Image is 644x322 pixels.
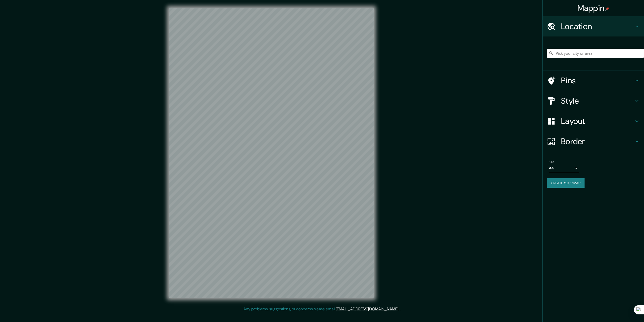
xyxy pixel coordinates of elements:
label: Size [549,160,554,164]
div: Border [543,131,644,151]
h4: Border [561,136,634,146]
h4: Mappin [577,3,610,13]
input: Pick your city or area [547,49,644,58]
h4: Location [561,21,634,31]
h4: Style [561,96,634,106]
img: pin-icon.png [605,7,609,11]
div: Layout [543,111,644,131]
div: . [399,306,400,312]
canvas: Map [169,8,374,298]
div: Style [543,91,644,111]
p: Any problems, suggestions, or concerns please email . [243,306,399,312]
button: Create your map [547,178,585,188]
div: Pins [543,70,644,91]
div: A4 [549,164,579,172]
div: Location [543,16,644,36]
h4: Pins [561,75,634,86]
a: [EMAIL_ADDRESS][DOMAIN_NAME] [336,306,398,312]
div: . [400,306,401,312]
h4: Layout [561,116,634,126]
